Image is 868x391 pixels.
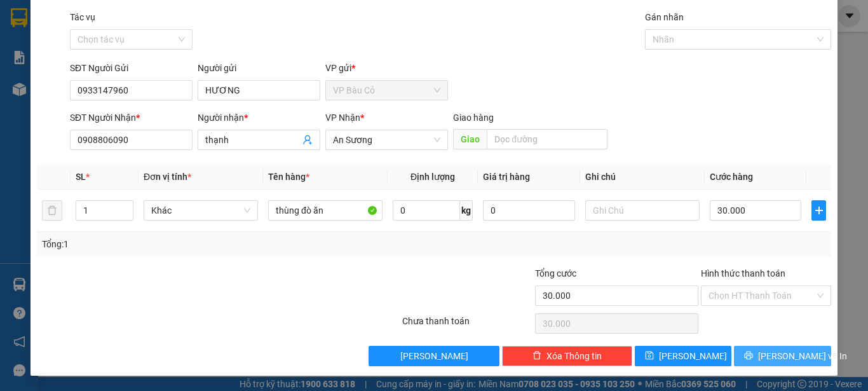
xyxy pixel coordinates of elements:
span: Giao hàng [453,113,494,123]
span: [PERSON_NAME] [659,349,727,363]
th: Ghi chú [580,165,705,189]
input: 0 [483,200,574,221]
span: SL [76,172,86,182]
div: Người gửi [198,61,320,75]
div: NHA KHOA HAPPY [11,26,114,57]
span: Khác [151,201,250,220]
span: save [645,351,654,361]
div: 0986590752 [11,57,114,74]
span: user-add [302,135,313,145]
div: LABO ĐỨC PHÁT [123,26,226,57]
span: Giao [453,129,487,149]
span: Giá trị hàng [483,172,530,182]
button: plus [811,200,826,221]
label: Tác vụ [70,12,95,22]
span: Đơn vị tính [144,172,191,182]
span: CR : [10,83,29,97]
span: [PERSON_NAME] [400,349,468,363]
span: Xóa Thông tin [546,349,602,363]
span: [PERSON_NAME] và In [758,349,847,363]
span: Tổng cước [535,268,576,278]
div: Chưa thanh toán [401,314,534,336]
span: plus [812,205,825,216]
input: Ghi Chú [585,200,700,221]
span: VP Bàu Cỏ [333,81,440,100]
span: kg [460,200,473,221]
button: delete [42,200,62,221]
div: SĐT Người Nhận [70,111,193,125]
span: delete [532,351,541,361]
input: VD: Bàn, Ghế [268,200,383,221]
div: An Sương [123,11,226,26]
button: deleteXóa Thông tin [502,346,632,366]
span: printer [744,351,753,361]
button: [PERSON_NAME] [369,346,499,366]
label: Gán nhãn [645,12,684,22]
div: VP Bàu Cỏ [11,11,114,26]
span: Gửi: [11,12,31,25]
span: Tên hàng [268,172,309,182]
input: Dọc đường [487,129,607,149]
span: Nhận: [123,12,153,25]
div: 0983344428 [123,57,226,74]
span: An Sương [333,130,440,149]
span: Định lượng [410,172,455,182]
div: Người nhận [198,111,320,125]
span: VP Nhận [325,113,360,123]
label: Hình thức thanh toán [701,268,785,278]
div: 30.000 [10,82,116,97]
button: printer[PERSON_NAME] và In [734,346,831,366]
span: Cước hàng [710,172,753,182]
div: SĐT Người Gửi [70,61,193,75]
button: save[PERSON_NAME] [635,346,732,366]
div: VP gửi [325,61,448,75]
div: Tổng: 1 [42,237,336,251]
